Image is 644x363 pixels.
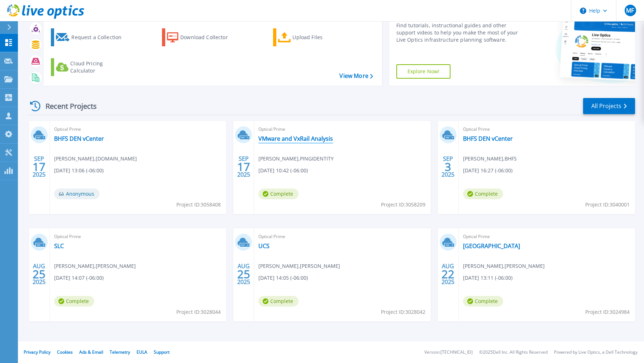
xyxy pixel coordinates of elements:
[54,262,136,270] span: [PERSON_NAME] , [PERSON_NAME]
[258,242,269,250] a: UCS
[258,233,426,241] span: Optical Prime
[24,349,51,355] a: Privacy Policy
[585,308,630,316] span: Project ID: 3024984
[258,125,426,133] span: Optical Prime
[381,201,425,209] span: Project ID: 3058209
[176,201,221,209] span: Project ID: 3058408
[54,296,94,307] span: Complete
[54,135,104,142] a: BHFS DEN vCenter
[176,308,221,316] span: Project ID: 3028044
[51,28,131,46] a: Request a Collection
[442,271,454,277] span: 22
[258,262,340,270] span: [PERSON_NAME] , [PERSON_NAME]
[463,167,512,174] span: [DATE] 16:27 (-06:00)
[258,167,308,174] span: [DATE] 10:42 (-06:00)
[180,30,238,45] div: Download Collector
[54,233,222,241] span: Optical Prime
[463,135,513,142] a: BHFS DEN vCenter
[258,155,334,163] span: [PERSON_NAME] , PINGIDENTITY
[441,261,455,287] div: AUG 2025
[381,308,425,316] span: Project ID: 3028042
[463,262,545,270] span: [PERSON_NAME] , [PERSON_NAME]
[258,296,299,307] span: Complete
[554,350,638,355] li: Powered by Live Optics, a Dell Technology
[154,349,170,355] a: Support
[71,30,129,45] div: Request a Collection
[445,164,451,170] span: 3
[162,28,242,46] a: Download Collector
[463,233,631,241] span: Optical Prime
[583,98,635,114] a: All Projects
[292,30,350,45] div: Upload Files
[258,274,308,282] span: [DATE] 14:05 (-06:00)
[70,60,128,74] div: Cloud Pricing Calculator
[54,125,222,133] span: Optical Prime
[237,261,251,287] div: AUG 2025
[51,58,131,76] a: Cloud Pricing Calculator
[33,271,46,277] span: 25
[57,349,73,355] a: Cookies
[463,242,520,250] a: [GEOGRAPHIC_DATA]
[273,28,353,46] a: Upload Files
[110,349,130,355] a: Telemetry
[32,261,46,287] div: AUG 2025
[258,189,299,199] span: Complete
[424,350,473,355] li: Version: [TECHNICAL_ID]
[237,271,250,277] span: 25
[28,97,106,115] div: Recent Projects
[463,274,512,282] span: [DATE] 13:11 (-06:00)
[626,8,634,13] span: MF
[237,154,251,180] div: SEP 2025
[54,274,104,282] span: [DATE] 14:07 (-06:00)
[479,350,548,355] li: © 2025 Dell Inc. All Rights Reserved
[258,135,333,142] a: VMware and VxRail Analysis
[463,189,503,199] span: Complete
[237,164,250,170] span: 17
[339,73,373,79] a: View More
[137,349,147,355] a: EULA
[54,167,104,174] span: [DATE] 13:06 (-06:00)
[396,22,521,43] div: Find tutorials, instructional guides and other support videos to help you make the most of your L...
[463,125,631,133] span: Optical Prime
[441,154,455,180] div: SEP 2025
[32,154,46,180] div: SEP 2025
[396,64,451,79] a: Explore Now!
[54,242,64,250] a: SLC
[79,349,103,355] a: Ads & Email
[54,189,100,199] span: Anonymous
[585,201,630,209] span: Project ID: 3040001
[33,164,46,170] span: 17
[54,155,137,163] span: [PERSON_NAME] , [DOMAIN_NAME]
[463,155,517,163] span: [PERSON_NAME] , BHFS
[463,296,503,307] span: Complete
